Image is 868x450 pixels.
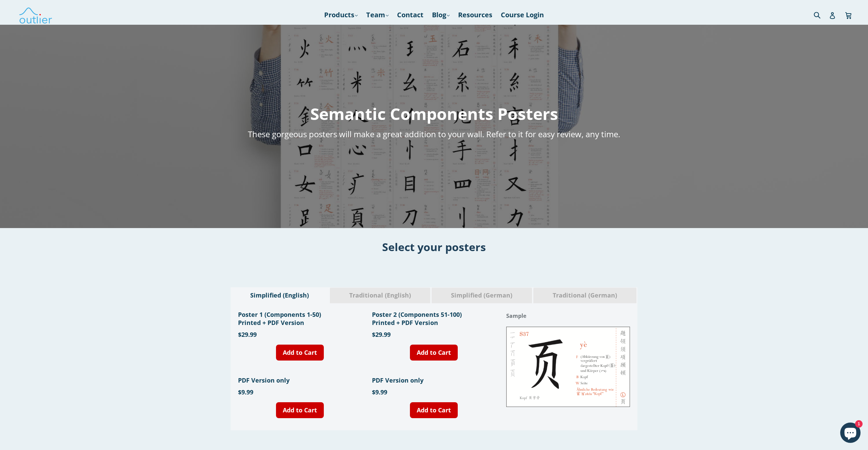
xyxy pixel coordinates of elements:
span: $9.99 [372,388,387,396]
a: Add to Cart [410,402,458,418]
a: Team [363,9,392,21]
a: Resources [455,9,496,21]
a: Blog [429,9,453,21]
span: $29.99 [238,330,257,339]
h1: Semantic Components Posters [148,103,720,125]
span: $9.99 [238,388,253,396]
h1: Poster 2 (Components 51-100) Printed + PDF Version [372,310,496,327]
h1: PDF Version only [372,376,496,384]
h5: These gorgeous posters will make a great addition to your wall. Refer to it for easy review, any ... [148,128,720,140]
h1: Sample [506,310,630,321]
span: Traditional (German) [538,291,632,300]
a: Add to Cart [276,402,324,418]
input: Search [812,8,831,22]
img: Outlier Linguistics [19,5,53,25]
a: Add to Cart [410,345,458,361]
span: Traditional (English) [335,291,426,300]
a: Contact [394,9,427,21]
span: Simplified (English) [236,291,323,300]
a: Add to Cart [276,345,324,361]
h1: Poster 1 (Components 1-50) Printed + PDF Version [238,310,362,327]
inbox-online-store-chat: Shopify online store chat [838,423,863,445]
h1: PDF Version only [238,376,362,384]
span: Simplified (German) [437,291,527,300]
a: Products [321,9,361,21]
span: $29.99 [372,330,391,339]
a: Course Login [497,9,547,21]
